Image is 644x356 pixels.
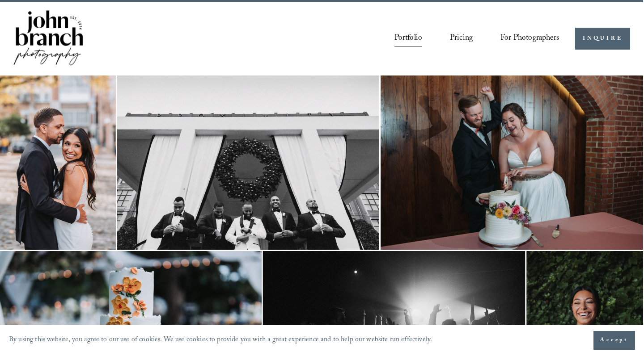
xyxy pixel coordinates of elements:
[600,336,628,345] span: Accept
[381,75,643,250] img: A couple is playfully cutting their wedding cake. The bride is wearing a white strapless gown, an...
[9,334,432,348] p: By using this website, you agree to our use of cookies. We use cookies to provide you with a grea...
[117,75,379,250] img: Group of men in tuxedos standing under a large wreath on a building's entrance.
[575,28,630,50] a: INQUIRE
[500,30,559,47] a: folder dropdown
[450,30,473,47] a: Pricing
[500,31,559,46] span: For Photographers
[394,30,423,47] a: Portfolio
[12,8,85,69] img: John Branch IV Photography
[593,331,635,350] button: Accept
